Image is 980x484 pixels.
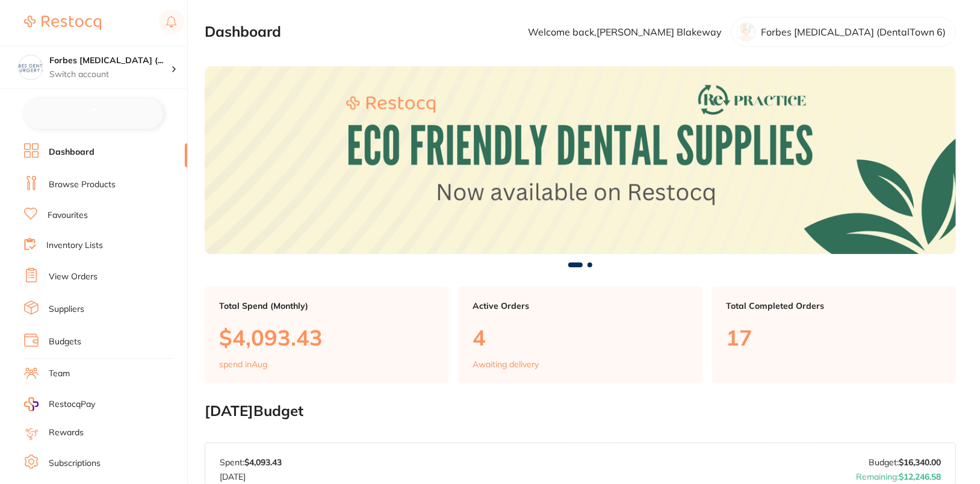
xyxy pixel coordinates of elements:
a: Rewards [49,427,84,439]
a: Inventory Lists [46,240,103,252]
a: Dashboard [49,146,95,158]
a: Budgets [49,336,81,348]
img: Dashboard [205,66,956,254]
p: Awaiting delivery [473,359,539,369]
strong: $4,093.43 [244,457,282,468]
a: Browse Products [49,179,116,191]
a: RestocqPay [24,397,95,411]
a: View Orders [49,271,98,283]
p: [DATE] [220,467,282,482]
p: Total Spend (Monthly) [219,301,434,311]
p: 17 [727,325,941,350]
img: RestocqPay [24,397,39,411]
a: Subscriptions [49,458,101,470]
p: $4,093.43 [219,325,434,350]
img: Forbes Dental Surgery (DentalTown 6) [19,55,43,79]
a: Team [49,368,70,380]
p: Welcome back, [PERSON_NAME] Blakeway [528,26,722,37]
p: Switch account [49,69,171,81]
a: Restocq Logo [24,9,101,37]
a: Total Completed Orders17 [712,287,956,384]
a: Active Orders4Awaiting delivery [458,287,702,384]
p: 4 [473,325,687,350]
p: Active Orders [473,301,687,311]
p: Total Completed Orders [727,301,941,311]
strong: $12,246.58 [899,471,941,482]
p: Spent: [220,458,282,467]
strong: $16,340.00 [899,457,941,468]
a: Total Spend (Monthly)$4,093.43spend inAug [205,287,448,384]
a: Favourites [48,209,88,222]
h4: Forbes Dental Surgery (DentalTown 6) [49,55,171,67]
img: Restocq Logo [24,16,101,30]
p: Forbes [MEDICAL_DATA] (DentalTown 6) [761,26,946,37]
h2: [DATE] Budget [205,403,956,420]
p: Remaining: [856,467,941,482]
a: Suppliers [49,303,84,315]
p: Budget: [869,458,941,467]
p: spend in Aug [219,359,267,369]
h2: Dashboard [205,23,281,40]
span: RestocqPay [49,399,95,411]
